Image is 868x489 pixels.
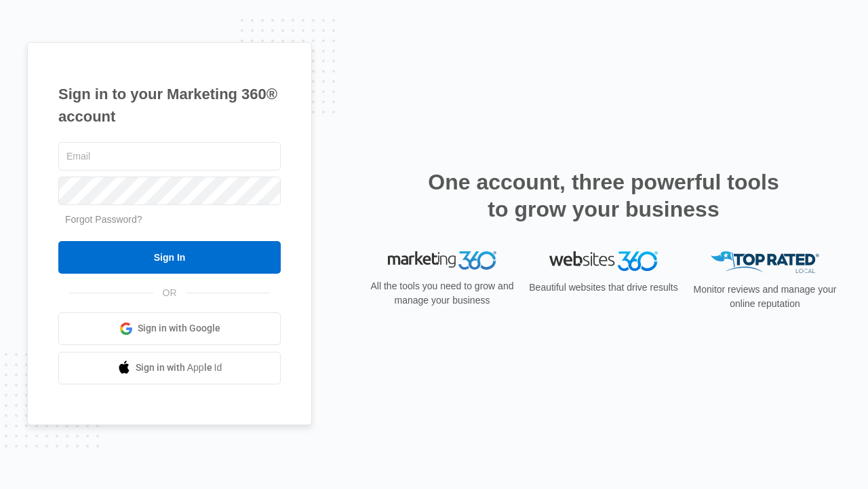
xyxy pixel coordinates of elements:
[58,241,281,274] input: Sign In
[424,168,783,223] h2: One account, three powerful tools to grow your business
[388,251,496,270] img: Marketing 360
[136,361,222,375] span: Sign in with Apple Id
[58,312,281,345] a: Sign in with Google
[58,352,281,384] a: Sign in with Apple Id
[366,279,518,308] p: All the tools you need to grow and manage your business
[65,214,142,225] a: Forgot Password?
[549,251,658,271] img: Websites 360
[138,321,220,336] span: Sign in with Google
[689,283,841,311] p: Monitor reviews and manage your online reputation
[153,286,186,300] span: OR
[528,280,679,295] p: Beautiful websites that drive results
[711,251,819,274] img: Top Rated Local
[58,83,281,128] h1: Sign in to your Marketing 360® account
[58,142,281,170] input: Email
